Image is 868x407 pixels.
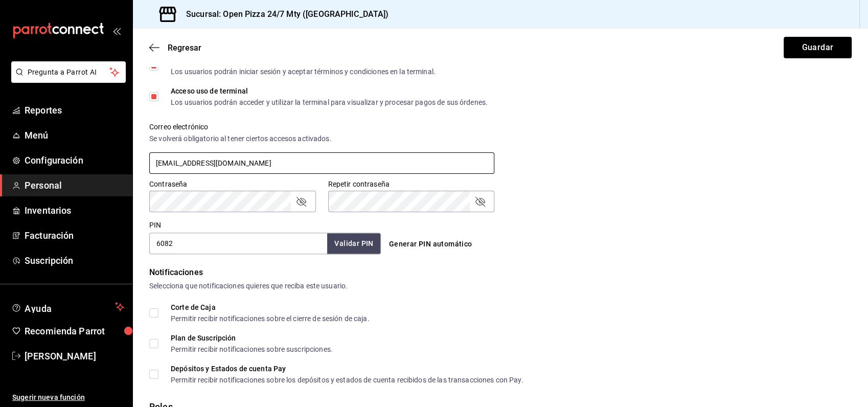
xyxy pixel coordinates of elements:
[25,128,124,142] span: Menú
[28,67,110,78] span: Pregunta a Parrot AI
[25,178,124,192] span: Personal
[328,180,495,188] label: Repetir contraseña
[12,392,124,403] span: Sugerir nueva función
[25,153,124,167] span: Configuración
[149,43,201,53] button: Regresar
[149,123,494,130] label: Correo electrónico
[171,334,333,342] div: Plan de Suscripción
[149,233,327,254] input: 3 a 6 dígitos
[171,365,523,372] div: Depósitos y Estados de cuenta Pay
[149,281,852,291] div: Selecciona que notificaciones quieres que reciba este usuario.
[171,315,370,322] div: Permitir recibir notificaciones sobre el cierre de sesión de caja.
[149,266,852,279] div: Notificaciones
[171,346,333,353] div: Permitir recibir notificaciones sobre suscripciones.
[327,233,380,254] button: Validar PIN
[25,103,124,117] span: Reportes
[25,203,124,217] span: Inventarios
[385,235,476,254] button: Generar PIN automático
[784,37,852,58] button: Guardar
[25,349,124,363] span: [PERSON_NAME]
[25,229,124,242] span: Facturación
[149,180,316,188] label: Contraseña
[295,195,307,208] button: passwordField
[171,87,488,95] div: Acceso uso de terminal
[168,43,201,53] span: Regresar
[171,68,436,75] div: Los usuarios podrán iniciar sesión y aceptar términos y condiciones en la terminal.
[178,8,389,20] h3: Sucursal: Open Pizza 24/7 Mty ([GEOGRAPHIC_DATA])
[149,221,161,229] label: PIN
[11,61,126,83] button: Pregunta a Parrot AI
[25,254,124,267] span: Suscripción
[171,99,488,106] div: Los usuarios podrán acceder y utilizar la terminal para visualizar y procesar pagos de sus órdenes.
[7,74,126,85] a: Pregunta a Parrot AI
[149,133,494,144] div: Se volverá obligatorio al tener ciertos accesos activados.
[171,376,523,383] div: Permitir recibir notificaciones sobre los depósitos y estados de cuenta recibidos de las transacc...
[171,304,370,311] div: Corte de Caja
[25,301,111,313] span: Ayuda
[474,195,486,208] button: passwordField
[25,324,124,338] span: Recomienda Parrot
[112,27,121,35] button: open_drawer_menu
